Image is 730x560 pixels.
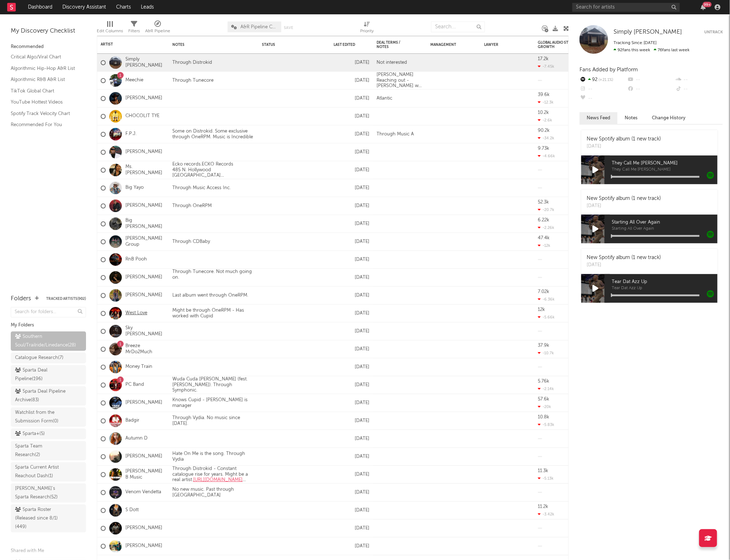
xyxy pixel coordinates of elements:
span: [GEOGRAPHIC_DATA] [172,173,221,178]
a: Critical Algo/Viral Chart [11,53,79,61]
span: Tracking Since: [DATE] [614,41,657,45]
div: Last album went through OneRPM. [169,293,252,298]
a: Algorithmic R&B A&R List [11,76,79,83]
a: [PERSON_NAME] [125,525,162,531]
a: YouTube Hottest Videos [11,98,79,106]
div: -- [627,75,675,85]
div: 47.4k [538,236,550,240]
div: 57.6k [538,397,549,402]
span: +21.1 % [597,78,613,82]
div: -5.66k [538,315,555,320]
div: 12k [538,307,545,312]
div: [PERSON_NAME]'s Sparta Research ( 52 ) [15,484,66,502]
div: Through Distrokid - Constant catalogue rise for years. Might be a real artist. [169,466,258,483]
div: Atlantic [373,96,396,101]
div: [DATE] [334,399,369,407]
div: [DATE] [334,345,369,354]
a: Ms. [PERSON_NAME] [125,164,165,176]
div: [DATE] [587,262,661,269]
a: Autumn D [125,436,148,442]
div: 7.02k [538,289,549,294]
a: [PERSON_NAME] [125,149,162,155]
div: Some on Distrokid. Some exclusive through OneRPM. Music is Incredible [169,129,258,140]
div: [DATE] [334,524,369,533]
a: Sky [PERSON_NAME] [125,325,165,338]
div: Through Music A [373,131,418,137]
div: 9.73k [538,146,549,151]
a: [PERSON_NAME] [125,543,162,549]
a: Sparta Team Research(2) [11,441,86,460]
div: 52.3k [538,200,549,205]
span: They Call Me [PERSON_NAME] [612,159,717,168]
div: -20k [538,405,551,409]
button: Notes [617,112,645,124]
div: Hate On Me is the song. Through Vydia [169,451,258,462]
div: [DATE] [334,435,369,443]
div: No new music. Past through [GEOGRAPHIC_DATA] [169,487,258,498]
span: 485 N. Hollywood [172,168,211,172]
a: [PERSON_NAME] [125,274,162,281]
div: -3.42k [538,512,554,517]
a: [PERSON_NAME] B Music [125,469,165,481]
a: Spotify Track Velocity Chart [11,110,79,118]
div: 11.3k [538,469,548,473]
span: Fans Added by Platform [579,67,638,72]
div: A&R Pipeline [145,18,170,39]
div: Through Vydia. No music since [DATE]. [169,415,258,426]
div: Recommended [11,43,86,51]
a: RnB Pooh [125,257,147,263]
a: Sparta Roster (Released since 8/1)(449) [11,504,86,532]
div: 99 + [703,2,712,7]
div: [DATE] [334,488,369,497]
div: [DATE] [334,309,369,318]
div: [DATE] [334,94,369,103]
a: Sparta Deal Pipeline Archive(83) [11,386,86,406]
div: My Discovery Checklist [11,27,86,35]
div: -2.6k [538,118,552,123]
a: Sparta Deal Pipeline(196) [11,365,86,384]
a: F.P.J. [125,131,137,137]
div: [DATE] [334,291,369,300]
a: Simply [PERSON_NAME] [614,29,682,36]
div: Edit Columns [97,27,123,35]
div: [DATE] [334,238,369,246]
a: Algorithmic Hip-Hop A&R List [11,64,79,72]
div: [DATE] [334,542,369,551]
div: Sparta Team Research ( 2 ) [15,442,66,459]
span: A&R Pipeline Collaboration Official [240,25,278,29]
div: 5.76k [538,379,549,384]
div: 17.2k [538,57,549,61]
div: Shared with Me [11,547,86,555]
div: [DATE] [587,202,661,210]
div: Edit Columns [97,18,123,39]
div: 10.2k [538,110,549,115]
div: Through CDBaby [169,239,214,245]
div: 10.8k [538,415,549,420]
div: 11.2k [538,504,548,509]
div: -34.2k [538,136,554,140]
div: -7.45k [538,64,554,69]
div: Through Tunecore. Not much going on. [169,269,258,286]
div: -- [675,75,723,85]
div: Last Edited [334,43,359,47]
a: Money Train [125,364,152,370]
div: Deal Terms / Notes [377,40,412,49]
input: Search for artists [572,3,680,12]
div: -10.7k [538,351,554,355]
a: Watchlist from the Submission Form(0) [11,407,86,427]
div: 92 [579,75,627,85]
button: News Feed [579,112,617,124]
div: [DATE] [334,381,369,389]
div: Watchlist from the Submission Form ( 0 ) [15,408,66,426]
div: -4.66k [538,154,555,158]
span: Starting All Over Again [612,227,717,231]
div: My Folders [11,321,86,330]
div: [DATE] [334,148,369,157]
div: Not interested [373,60,411,66]
div: [DATE] [334,417,369,425]
div: Lawyer [484,43,520,47]
a: [PERSON_NAME]'s Sparta Research(52) [11,483,86,503]
button: Save [284,26,293,30]
a: S Dott [125,507,139,513]
a: Sparta+(5) [11,429,86,439]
